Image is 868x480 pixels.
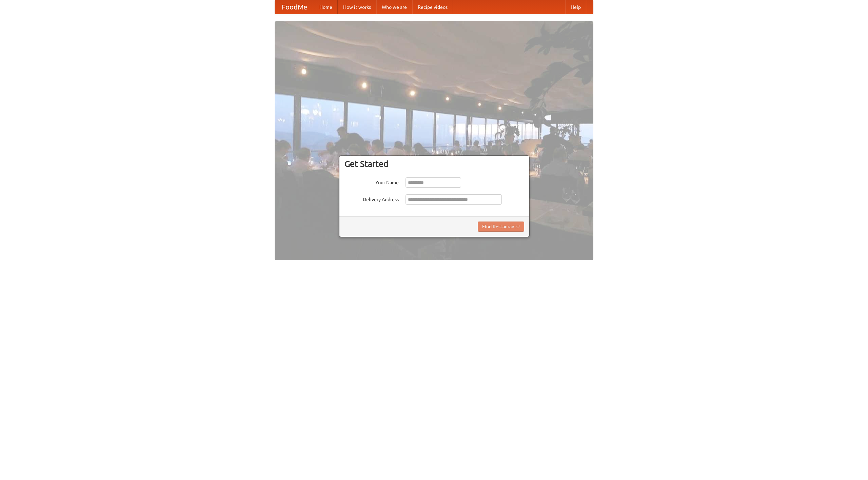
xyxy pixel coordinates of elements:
a: FoodMe [275,0,314,14]
button: Find Restaurants! [478,222,524,232]
label: Delivery Address [344,194,399,203]
a: Who we are [376,0,412,14]
label: Your Name [344,177,399,186]
a: Home [314,0,338,14]
a: Help [565,0,586,14]
a: How it works [338,0,376,14]
a: Recipe videos [412,0,453,14]
h3: Get Started [344,159,524,169]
